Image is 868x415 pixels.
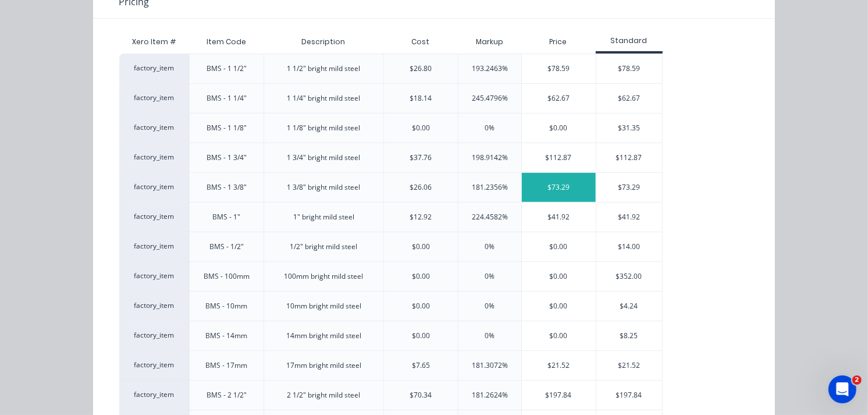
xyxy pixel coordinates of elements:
div: 0% [485,331,495,341]
div: BMS - 1 1/4" [207,93,247,104]
div: 181.2624% [472,390,508,400]
div: BMS - 100mm [204,271,250,282]
div: factory_item [119,113,189,143]
div: 17mm bright mild steel [286,360,361,371]
div: factory_item [119,291,189,321]
div: factory_item [119,261,189,291]
div: 0% [485,242,495,252]
div: $78.59 [596,54,662,83]
div: 1 1/8" bright mild steel [287,123,361,133]
div: BMS - 17mm [206,360,248,371]
div: Item Code [197,27,255,56]
div: factory_item [119,232,189,261]
div: $14.00 [596,232,662,261]
div: 0% [485,123,495,133]
div: $0.00 [522,262,596,291]
div: $0.00 [412,331,430,341]
div: Standard [596,36,663,46]
div: 10mm bright mild steel [286,301,361,311]
div: $112.87 [522,143,596,172]
div: factory_item [119,54,189,83]
div: $7.65 [412,360,430,371]
div: factory_item [119,380,189,410]
div: 1" bright mild steel [293,212,354,222]
div: $21.52 [522,351,596,380]
div: 100mm bright mild steel [284,271,364,282]
div: $31.35 [596,113,662,143]
div: $78.59 [522,54,596,83]
div: $112.87 [596,143,662,172]
div: 181.3072% [472,360,508,371]
div: $0.00 [412,271,430,282]
div: 0% [485,301,495,311]
div: Cost [383,30,458,54]
div: BMS - 1 3/8" [207,182,247,193]
div: 14mm bright mild steel [286,331,361,341]
div: BMS - 14mm [206,331,248,341]
div: $0.00 [412,242,430,252]
div: $0.00 [522,232,596,261]
div: $0.00 [412,123,430,133]
div: 2 1/2" bright mild steel [287,390,361,400]
div: $73.29 [522,173,596,202]
div: 1 3/8" bright mild steel [287,182,361,193]
div: $37.76 [410,152,432,163]
div: $70.34 [410,390,432,400]
span: 2 [852,375,862,385]
div: $8.25 [596,321,662,350]
div: Markup [458,30,521,54]
div: factory_item [119,172,189,202]
div: $41.92 [596,203,662,232]
div: $12.92 [410,212,432,222]
div: factory_item [119,143,189,172]
div: $197.84 [596,381,662,410]
div: $41.92 [522,203,596,232]
div: BMS - 1 3/4" [207,152,247,163]
div: 1 1/2" bright mild steel [287,63,361,74]
div: 1 1/4" bright mild steel [287,93,361,104]
div: BMS - 1 1/2" [207,63,247,74]
div: 1/2" bright mild steel [290,242,358,252]
div: Xero Item # [119,30,189,54]
div: $62.67 [522,84,596,113]
div: $0.00 [412,301,430,311]
div: $73.29 [596,173,662,202]
div: Description [293,27,355,56]
div: $352.00 [596,262,662,291]
div: 181.2356% [472,182,508,193]
div: $62.67 [596,84,662,113]
div: $21.52 [596,351,662,380]
div: $197.84 [522,381,596,410]
div: 1 3/4" bright mild steel [287,152,361,163]
div: $26.80 [410,63,432,74]
div: $18.14 [410,93,432,104]
div: BMS - 1/2" [209,242,244,252]
div: 193.2463% [472,63,508,74]
div: $0.00 [522,321,596,350]
div: BMS - 1 1/8" [207,123,247,133]
div: 224.4582% [472,212,508,222]
div: factory_item [119,83,189,113]
div: Price [521,30,596,54]
div: 198.9142% [472,152,508,163]
div: $26.06 [410,182,432,193]
div: $0.00 [522,113,596,143]
div: 245.4796% [472,93,508,104]
div: factory_item [119,321,189,350]
div: factory_item [119,202,189,232]
div: factory_item [119,350,189,380]
div: 0% [485,271,495,282]
div: BMS - 1" [213,212,241,222]
div: BMS - 2 1/2" [207,390,247,400]
iframe: Intercom live chat [828,375,856,403]
div: BMS - 10mm [206,301,248,311]
div: $0.00 [522,292,596,321]
div: $4.24 [596,292,662,321]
